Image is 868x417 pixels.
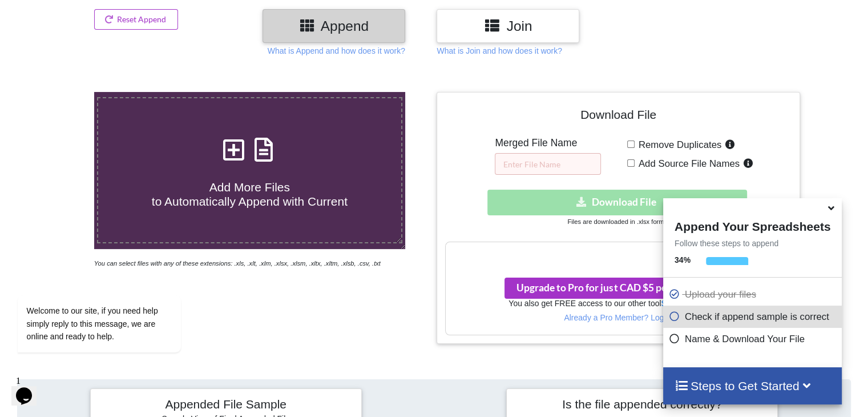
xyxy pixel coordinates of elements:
a: Split Spreadsheets [661,299,728,308]
b: 34 % [675,255,691,264]
h4: Steps to Get Started [675,379,830,393]
i: You can select files with any of these extensions: .xls, .xlt, .xlm, .xlsx, .xlsm, .xltx, .xltm, ... [94,260,381,267]
button: Reset Append [94,9,179,30]
h3: Join [445,18,571,34]
p: Follow these steps to append [663,238,842,249]
span: Upgrade to Pro for just CAD $5 per month [516,282,718,294]
p: What is Join and how does it work? [437,45,562,57]
p: Already a Pro Member? Log In [446,312,790,323]
small: Files are downloaded in .xlsx format [567,218,669,225]
span: Add Source File Names [635,158,740,169]
h3: Append [271,18,397,34]
button: Upgrade to Pro for just CAD $5 per monthsmile [504,278,730,299]
h3: Your files are more than 1 MB [446,248,790,260]
h4: Is the file appended correctly? [515,397,769,411]
iframe: chat widget [11,231,217,366]
h5: Merged File Name [495,137,601,149]
span: Remove Duplicates [635,139,722,150]
p: Name & Download Your File [669,332,839,346]
h6: You also get FREE access to our other tool [446,299,790,308]
h4: Download File [445,101,791,133]
span: Add More Files to Automatically Append with Current [152,181,348,208]
p: Upload your files [669,287,839,302]
iframe: chat widget [11,371,48,406]
p: Check if append sample is correct [669,310,839,324]
h4: Append Your Spreadsheets [663,216,842,234]
h4: Appended File Sample [99,397,353,413]
p: What is Append and how does it work? [268,45,405,57]
input: Enter File Name [495,153,601,175]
